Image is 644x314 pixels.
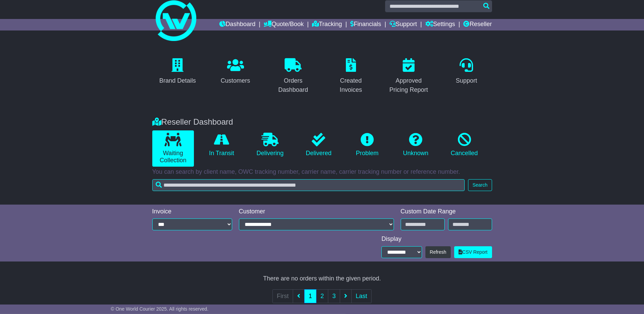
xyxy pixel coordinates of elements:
[326,56,377,97] a: Created Invoices
[463,19,492,30] a: Reseller
[304,289,316,303] a: 1
[249,130,291,160] a: Delivering
[401,208,492,215] div: Custom Date Range
[268,56,319,97] a: Orders Dashboard
[443,130,485,160] a: Cancelled
[330,76,372,95] div: Created Invoices
[221,76,250,85] div: Customers
[425,19,455,30] a: Settings
[316,289,328,303] a: 2
[351,289,372,303] a: Last
[350,19,381,30] a: Financials
[155,56,200,88] a: Brand Details
[152,208,232,215] div: Invoice
[456,76,477,85] div: Support
[395,130,437,160] a: Unknown
[390,19,417,30] a: Support
[346,130,388,160] a: Problem
[152,130,194,167] a: Waiting Collection
[425,246,451,258] button: Refresh
[216,56,254,88] a: Customers
[264,19,304,30] a: Quote/Book
[149,117,495,127] div: Reseller Dashboard
[381,235,492,243] div: Display
[272,76,314,95] div: Orders Dashboard
[312,19,342,30] a: Tracking
[219,19,256,30] a: Dashboard
[328,289,340,303] a: 3
[111,306,208,312] span: © One World Courier 2025. All rights reserved.
[383,56,434,97] a: Approved Pricing Report
[468,179,492,191] button: Search
[159,76,196,85] div: Brand Details
[239,208,394,215] div: Customer
[152,168,492,176] p: You can search by client name, OWC tracking number, carrier name, carrier tracking number or refe...
[454,246,492,258] a: CSV Report
[387,76,430,95] div: Approved Pricing Report
[451,56,482,88] a: Support
[298,130,339,160] a: Delivered
[152,275,492,282] div: There are no orders within the given period.
[201,130,242,160] a: In Transit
